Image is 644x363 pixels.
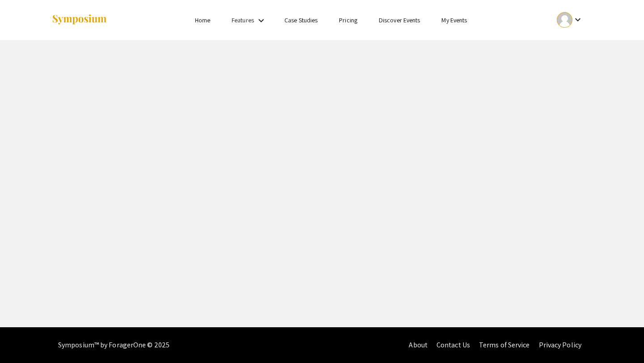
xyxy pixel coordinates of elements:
[58,327,169,363] div: Symposium™ by ForagerOne © 2025
[379,16,420,24] a: Discover Events
[441,16,467,24] a: My Events
[436,340,470,350] a: Contact Us
[409,340,428,350] a: About
[547,10,593,30] button: Expand account dropdown
[195,16,210,24] a: Home
[479,340,530,350] a: Terms of Service
[256,15,267,26] mat-icon: Expand Features list
[284,16,318,24] a: Case Studies
[51,14,107,26] img: Symposium by ForagerOne
[539,340,581,350] a: Privacy Policy
[572,14,583,25] mat-icon: Expand account dropdown
[339,16,357,24] a: Pricing
[232,16,254,24] a: Features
